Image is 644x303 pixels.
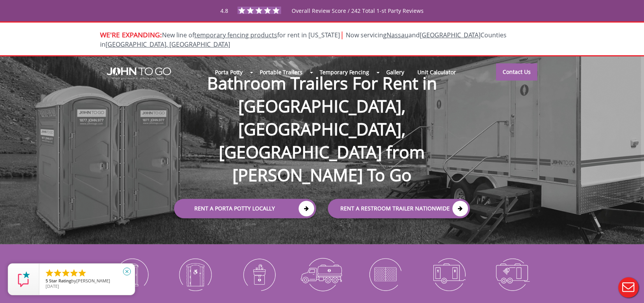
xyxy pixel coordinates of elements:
[53,268,62,278] li: 
[174,199,316,218] a: Rent a Porta Potty Locally
[313,64,376,81] a: Temporary Fencing
[166,47,478,187] h1: Bathroom Trailers For Rent in [GEOGRAPHIC_DATA], [GEOGRAPHIC_DATA], [GEOGRAPHIC_DATA] from [PERSO...
[613,272,644,303] button: Live Chat
[46,278,48,284] span: 5
[496,63,537,81] a: Contact Us
[194,31,277,39] a: temporary fencing products
[118,263,135,280] a: close
[100,30,162,39] span: WE'RE EXPANDING:
[486,254,538,294] img: Shower-Trailers-icon_N.png
[46,278,128,284] span: by
[100,31,507,49] span: New line of for rent in [US_STATE]
[45,268,54,278] li: 
[380,64,411,81] a: Gallery
[420,31,480,39] a: [GEOGRAPHIC_DATA]
[77,268,87,278] li: 
[106,40,230,49] a: [GEOGRAPHIC_DATA], [GEOGRAPHIC_DATA]
[411,64,463,81] a: Unit Calculator
[233,254,285,294] img: Portable-Sinks-icon_N.png
[16,271,32,287] img: Review Rating
[387,31,408,39] a: Nassau
[123,268,131,275] i: close
[423,254,475,294] img: Restroom-Trailers-icon_N.png
[208,64,249,81] a: Porta Potty
[220,7,228,14] span: 4.8
[46,283,59,289] span: [DATE]
[61,268,70,278] li: 
[292,7,424,30] span: Overall Review Score / 242 Total 1-st Party Reviews
[69,268,79,278] li: 
[359,254,411,294] img: Temporary-Fencing-cion_N.png
[49,278,71,284] span: Star Rating
[296,254,348,294] img: Waste-Services-icon_N.png
[169,254,221,294] img: ADA-Accessible-Units-icon_N.png
[107,67,171,80] img: JOHN to go
[253,64,309,81] a: Portable Trailers
[106,254,158,294] img: Portable-Toilets-icon_N.png
[328,199,470,218] a: rent a RESTROOM TRAILER Nationwide
[340,29,344,40] span: |
[76,278,110,284] span: [PERSON_NAME]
